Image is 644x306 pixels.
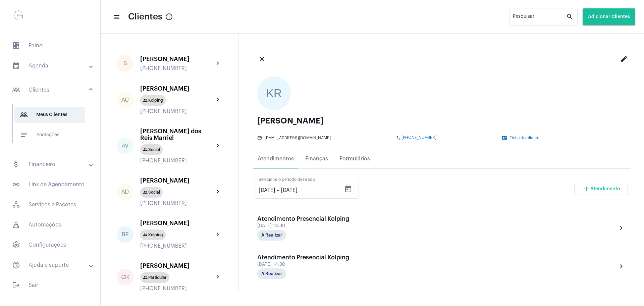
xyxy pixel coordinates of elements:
[214,273,222,281] mat-icon: chevron_right
[4,79,100,101] mat-expansion-panel-header: sidenav iconClientes
[12,62,20,70] mat-icon: sidenav icon
[12,62,90,70] mat-panel-title: Agenda
[12,261,20,269] mat-icon: sidenav icon
[143,147,148,152] mat-icon: group
[143,190,148,195] mat-icon: group
[509,136,539,140] span: Ficha do cliente
[117,55,133,72] div: S
[143,233,148,237] mat-icon: group
[7,38,94,54] span: Painel
[140,262,214,269] div: [PERSON_NAME]
[140,158,214,164] div: [PHONE_NUMBER]
[143,98,148,103] mat-icon: group
[257,136,263,140] mat-icon: mail_outline
[140,200,214,206] div: [PHONE_NUMBER]
[113,13,119,21] mat-icon: sidenav icon
[257,76,291,110] div: KR
[281,187,321,193] input: Data do fim
[7,197,94,213] span: Serviços e Pacotes
[4,156,100,172] mat-expansion-panel-header: sidenav iconFinanceiro
[12,241,20,249] span: sidenav icon
[257,117,625,125] div: [PERSON_NAME]
[401,136,436,140] span: [PHONE_NUMBER]
[140,128,214,141] div: [PERSON_NAME] dos Reis Marriel
[140,229,166,240] mat-chip: Kolping
[12,160,20,168] mat-icon: sidenav icon
[140,108,214,114] div: [PHONE_NUMBER]
[4,58,100,74] mat-expansion-panel-header: sidenav iconAgenda
[140,177,214,184] div: [PERSON_NAME]
[20,131,28,139] mat-icon: sidenav icon
[502,136,507,140] mat-icon: contact_mail
[617,224,625,232] mat-icon: chevron_right
[588,14,630,19] span: Adicionar Clientes
[257,254,349,261] div: Atendimento Presencial Kolping
[214,142,222,150] mat-icon: chevron_right
[12,281,20,289] mat-icon: sidenav icon
[140,56,214,62] div: [PERSON_NAME]
[339,156,370,162] div: Formulários
[12,86,90,94] mat-panel-title: Clientes
[5,3,32,30] img: 0d939d3e-dcd2-0964-4adc-7f8e0d1a206f.png
[258,156,294,162] div: Atendimentos
[143,275,148,280] mat-icon: group
[117,138,133,154] div: AV
[140,187,163,198] mat-chip: Social
[12,160,90,168] mat-panel-title: Financeiro
[257,215,349,222] div: Atendimento Presencial Kolping
[140,144,163,155] mat-chip: Social
[117,184,133,200] div: AD
[277,187,279,193] span: –
[117,92,133,108] div: AC
[257,230,286,241] mat-chip: A Realizar
[140,220,214,226] div: [PERSON_NAME]
[14,107,85,123] span: Meus Clientes
[214,59,222,67] mat-icon: chevron_right
[4,257,100,273] mat-expansion-panel-header: sidenav iconAjuda e suporte
[396,136,401,140] mat-icon: phone
[582,185,590,193] mat-icon: add
[257,268,286,279] mat-chip: A Realizar
[165,13,173,21] mat-icon: Button that displays a tooltip when focused or hovered over
[140,65,214,71] div: [PHONE_NUMBER]
[140,243,214,249] div: [PHONE_NUMBER]
[12,201,20,209] span: sidenav icon
[12,181,20,189] mat-icon: sidenav icon
[117,269,133,286] div: CR
[257,262,349,267] div: [DATE] 14:30
[620,55,628,63] mat-icon: edit
[7,176,94,193] span: Link de Agendamento
[7,237,94,253] span: Configurações
[12,221,20,229] span: sidenav icon
[117,226,133,243] div: BF
[583,8,635,25] button: Adicionar Clientes
[214,188,222,196] mat-icon: chevron_right
[265,136,331,140] span: [EMAIL_ADDRESS][DOMAIN_NAME]
[341,183,355,196] button: Open calendar
[12,86,20,94] mat-icon: sidenav icon
[140,272,169,283] mat-chip: Particular
[574,183,628,195] button: Adicionar Atendimento
[128,11,162,22] span: Clientes
[162,10,176,23] button: Button that displays a tooltip when focused or hovered over
[7,277,94,293] span: Sair
[20,111,28,119] mat-icon: sidenav icon
[12,42,20,50] span: sidenav icon
[257,223,349,228] div: [DATE] 14:30
[12,261,90,269] mat-panel-title: Ajuda e suporte
[14,127,85,143] span: Anotações
[4,101,100,152] div: sidenav iconClientes
[140,95,166,106] mat-chip: Kolping
[7,217,94,233] span: Automações
[590,187,620,191] span: Atendimento
[140,286,214,292] div: [PHONE_NUMBER]
[617,262,625,270] mat-icon: chevron_right
[305,156,328,162] div: Finanças
[259,187,275,193] input: Data de início
[214,96,222,104] mat-icon: chevron_right
[513,15,566,21] input: Pesquisar
[140,85,214,92] div: [PERSON_NAME]
[258,55,266,63] mat-icon: close
[566,13,574,21] mat-icon: search
[214,231,222,239] mat-icon: chevron_right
